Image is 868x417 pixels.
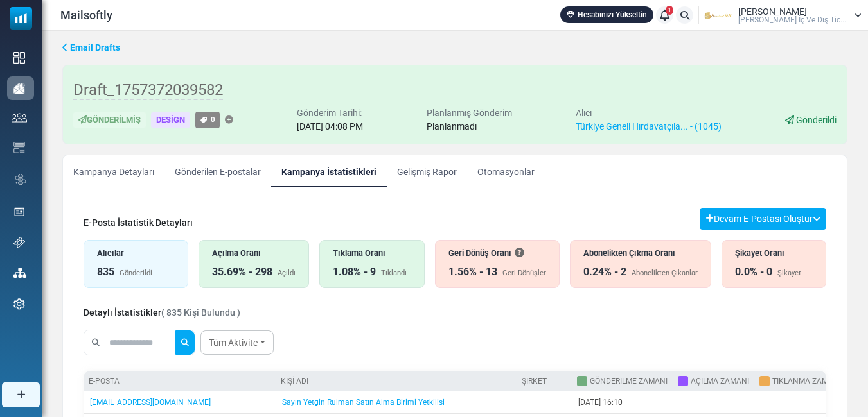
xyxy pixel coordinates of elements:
[13,298,25,310] img: settings-icon.svg
[387,155,467,187] a: Gelişmiş Rapor
[63,155,164,187] a: Kampanya Detayları
[10,7,32,30] img: mailsoftly_icon_blue_white.svg
[281,377,308,386] a: Kişi Adı
[195,112,220,128] a: 0
[271,155,387,187] a: Kampanya İstatistikleri
[212,247,296,259] div: Açılma Oranı
[73,81,223,100] span: Draft_1757372039582
[282,398,445,407] a: Sayın Yetgin Rulman Satın Alma Birimi Yetkilisi
[381,268,407,279] div: Tıklandı
[738,7,807,16] span: [PERSON_NAME]
[120,268,152,279] div: Gönderildi
[70,42,120,53] span: translation missing: tr.ms_sidebar.email_drafts
[89,377,120,386] a: E-posta
[572,391,673,414] td: [DATE] 16:10
[772,377,841,386] a: Tıklanma Zamanı
[656,6,673,24] a: 1
[666,6,673,15] span: 1
[691,377,749,386] a: Açılma Zamanı
[448,247,546,259] div: Geri Dönüş Oranı
[735,264,772,280] div: 0.0% - 0
[467,155,545,187] a: Otomasyonlar
[448,264,497,280] div: 1.56% - 13
[13,237,25,248] img: support-icon.svg
[333,264,376,280] div: 1.08% - 9
[427,106,512,120] div: Planlanmış Gönderim
[73,112,146,128] div: Gönderilmiş
[583,264,626,280] div: 0.24% - 2
[62,41,120,55] a: Email Drafts
[13,206,25,217] img: landing_pages.svg
[735,247,813,259] div: Şikayet Oranı
[200,330,274,355] a: Tüm Aktivite
[738,16,846,24] span: [PERSON_NAME] İç Ve Dış Tic...
[211,115,215,124] span: 0
[60,6,112,24] span: Mailsoftly
[583,247,698,259] div: Abonelikten Çıkma Oranı
[278,268,296,279] div: Açıldı
[84,216,193,230] div: E-Posta İstatistik Detayları
[502,268,546,279] div: Geri Dönüşler
[703,6,735,25] img: User Logo
[777,268,801,279] div: Şikayet
[297,120,363,133] div: [DATE] 04:08 PM
[632,268,698,279] div: Abonelikten Çıkanlar
[576,121,722,132] a: Türkiye Geneli Hırdavatçıla... - (1045)
[333,247,411,259] div: Tıklama Oranı
[212,264,272,280] div: 35.69% - 298
[13,173,28,187] img: workflow.svg
[97,247,175,259] div: Alıcılar
[560,6,653,23] a: Hesabınızı Yükseltin
[796,115,837,125] span: Gönderildi
[13,52,25,64] img: dashboard-icon.svg
[151,112,190,128] div: Design
[225,116,233,124] a: Etiket Ekle
[427,121,477,132] span: Planlanmadı
[522,377,547,386] a: Şirket
[576,106,722,120] div: Alıcı
[13,83,25,94] img: campaigns-icon-active.png
[590,377,668,386] a: Gönderilme Zamanı
[84,306,240,319] div: Detaylı İstatistikler
[164,155,271,187] a: Gönderilen E-postalar
[700,208,826,230] button: Devam E-Postası Oluştur
[13,142,25,153] img: email-templates-icon.svg
[161,307,240,318] span: ( 835 Kişi Bulundu )
[297,106,363,120] div: Gönderim Tarihi:
[12,113,27,122] img: contacts-icon.svg
[97,264,114,280] div: 835
[703,6,862,25] a: User Logo [PERSON_NAME] [PERSON_NAME] İç Ve Dış Tic...
[90,398,211,407] a: [EMAIL_ADDRESS][DOMAIN_NAME]
[515,248,524,257] i: Bir e-posta alıcısına ulaşamadığında geri döner. Bu, dolu bir gelen kutusu nedeniyle geçici olara...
